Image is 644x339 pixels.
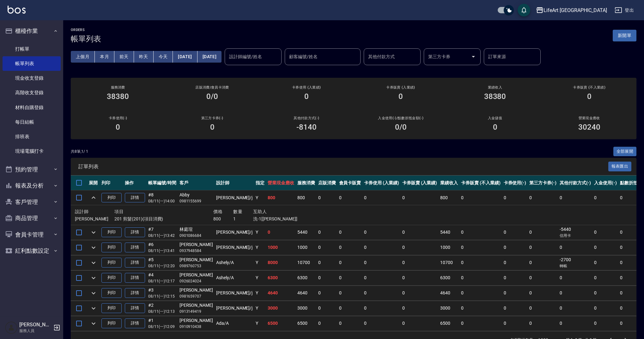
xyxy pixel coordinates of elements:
td: 0 [362,255,401,270]
td: 10700 [296,255,317,270]
button: 列印 [101,258,122,268]
h3: 30240 [578,123,600,132]
p: 08/11 (一) 12:15 [148,293,176,299]
td: 6300 [439,270,459,285]
p: [PERSON_NAME] [75,216,114,222]
a: 現場電腦打卡 [3,144,61,158]
p: 服務人員 [19,328,52,334]
a: 詳情 [125,193,145,203]
p: 08/11 (一) 14:00 [148,198,176,204]
button: 會員卡管理 [3,226,61,243]
td: 1000 [439,240,459,255]
a: 每日結帳 [3,115,61,129]
th: 客戶 [178,176,215,190]
td: 0 [558,301,593,316]
td: 4640 [439,286,459,300]
div: Abby [179,192,213,198]
div: [PERSON_NAME] [179,302,213,309]
a: 詳情 [125,303,145,313]
a: 材料自購登錄 [3,100,61,115]
td: 800 [266,190,296,205]
p: 0937948584 [179,248,213,254]
h2: 業績收入 [455,85,534,89]
h3: 0 [116,123,120,132]
td: 0 [317,225,337,240]
td: 0 [317,255,337,270]
td: 0 [528,301,558,316]
h2: 營業現金應收 [550,116,629,120]
button: save [518,4,530,16]
td: 0 [362,240,401,255]
td: [PERSON_NAME] /j [215,225,254,240]
th: 指定 [254,176,266,190]
td: #7 [147,225,178,240]
td: #8 [147,190,178,205]
button: 列印 [101,288,122,298]
td: 3000 [439,301,459,316]
td: 0 [401,316,439,331]
button: 列印 [101,303,122,313]
td: 0 [459,225,502,240]
button: expand row [89,193,98,202]
td: 0 [528,316,558,331]
div: [PERSON_NAME] [179,317,213,324]
th: 會員卡販賣 [337,176,363,190]
td: 0 [459,240,502,255]
th: 卡券販賣 (不入業績) [459,176,502,190]
a: 詳情 [125,227,145,237]
td: 0 [337,225,363,240]
td: 0 [401,286,439,300]
button: expand row [89,243,98,252]
p: 轉帳 [560,263,591,269]
h3: 0 [587,92,592,101]
td: 800 [296,190,317,205]
td: 3000 [296,301,317,316]
td: 0 [592,270,618,285]
td: Y [254,190,266,205]
p: 信用卡 [560,233,591,238]
span: 數量 [233,209,242,214]
td: 0 [317,270,337,285]
button: expand row [89,228,98,237]
p: 0981659707 [179,293,213,299]
td: 0 [592,301,618,316]
td: 0 [401,225,439,240]
h5: [PERSON_NAME] [19,322,52,328]
td: 0 [337,301,363,316]
td: 0 [459,190,502,205]
p: 08/11 (一) 12:13 [148,309,176,314]
h3: 38380 [107,92,129,101]
th: 設計師 [215,176,254,190]
a: 排班表 [3,129,61,144]
button: LifeArt [GEOGRAPHIC_DATA] [533,4,610,17]
td: 1000 [266,240,296,255]
td: 0 [592,240,618,255]
button: 本月 [95,51,114,63]
div: [PERSON_NAME] [179,256,213,263]
td: 6500 [296,316,317,331]
th: 卡券使用 (入業績) [362,176,401,190]
td: 0 [558,240,593,255]
th: 操作 [123,176,147,190]
button: 商品管理 [3,210,61,226]
td: Y [254,316,266,331]
h2: 卡券販賣 (入業績) [361,85,440,89]
td: 0 [317,190,337,205]
td: 0 [401,255,439,270]
td: 0 [362,316,401,331]
span: 設計師 [75,209,88,214]
td: 0 [401,270,439,285]
p: 0981155699 [179,198,213,204]
td: #4 [147,270,178,285]
button: expand row [89,288,98,298]
td: 0 [362,301,401,316]
p: 08/11 (一) 13:42 [148,233,176,238]
button: 報表匯出 [608,162,632,171]
th: 帳單編號/時間 [147,176,178,190]
td: 0 [558,286,593,300]
td: [PERSON_NAME] /j [215,240,254,255]
td: Ada /A [215,316,254,331]
p: 0913149419 [179,309,213,314]
p: 201 剪髮(201)(項目消費) [114,216,213,222]
td: 0 [317,240,337,255]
